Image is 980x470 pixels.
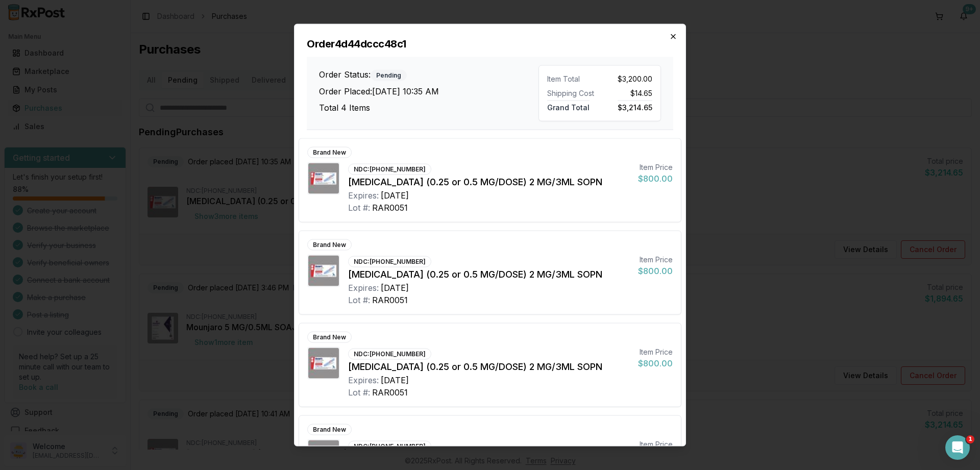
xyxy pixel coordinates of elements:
div: Item Price [638,347,673,357]
div: Lot #: [348,201,370,213]
div: $14.65 [604,88,652,98]
span: $3,200.00 [618,73,652,84]
span: 1 [966,435,974,443]
h2: Order 4d44dccc48c1 [307,36,673,51]
div: Brand New [307,146,352,158]
h3: Order Placed: [DATE] 10:35 AM [319,85,538,97]
div: [MEDICAL_DATA] (0.25 or 0.5 MG/DOSE) 2 MG/3ML SOPN [348,175,630,189]
img: Ozempic (0.25 or 0.5 MG/DOSE) 2 MG/3ML SOPN [308,163,339,193]
h3: Total 4 Items [319,102,538,114]
h3: Order Status: [319,68,538,81]
div: NDC: [PHONE_NUMBER] [348,348,431,359]
div: Brand New [307,424,352,435]
img: Ozempic (0.25 or 0.5 MG/DOSE) 2 MG/3ML SOPN [308,348,339,378]
div: NDC: [PHONE_NUMBER] [348,163,431,175]
div: [MEDICAL_DATA] (0.25 or 0.5 MG/DOSE) 2 MG/3ML SOPN [348,359,630,374]
iframe: Intercom live chat [945,435,970,460]
div: [DATE] [381,374,409,386]
div: RAR0051 [372,386,408,398]
div: $800.00 [638,357,673,369]
img: Ozempic (0.25 or 0.5 MG/DOSE) 2 MG/3ML SOPN [308,255,339,286]
div: NDC: [PHONE_NUMBER] [348,440,431,452]
div: NDC: [PHONE_NUMBER] [348,256,431,267]
div: RAR0051 [372,201,408,213]
div: RAR0051 [372,293,408,306]
div: $800.00 [638,172,673,184]
div: Item Total [547,73,596,84]
div: Expires: [348,189,379,201]
div: Lot #: [348,293,370,306]
div: Expires: [348,374,379,386]
div: [MEDICAL_DATA] (0.25 or 0.5 MG/DOSE) 2 MG/3ML SOPN [348,267,630,281]
div: [DATE] [381,281,409,293]
div: Pending [371,70,407,81]
div: Lot #: [348,386,370,398]
div: Item Price [638,254,673,264]
div: Brand New [307,331,352,342]
div: Item Price [638,162,673,172]
div: Item Price [638,439,673,449]
div: Shipping Cost [547,88,596,98]
div: Expires: [348,281,379,293]
div: $800.00 [638,264,673,277]
div: [DATE] [381,189,409,201]
div: Brand New [307,239,352,250]
span: Grand Total [547,100,590,111]
span: $3,214.65 [618,100,652,111]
